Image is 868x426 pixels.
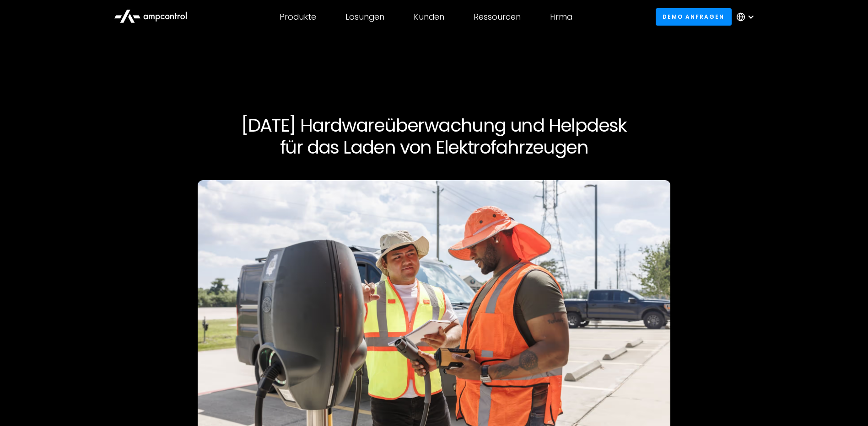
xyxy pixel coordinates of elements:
[656,8,732,25] a: Demo anfragen
[474,12,521,22] div: Ressourcen
[550,12,572,22] div: Firma
[414,12,444,22] div: Kunden
[156,114,712,158] h1: [DATE] Hardwareüberwachung und Helpdesk für das Laden von Elektrofahrzeugen
[345,12,384,22] div: Lösungen
[280,12,316,22] div: Produkte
